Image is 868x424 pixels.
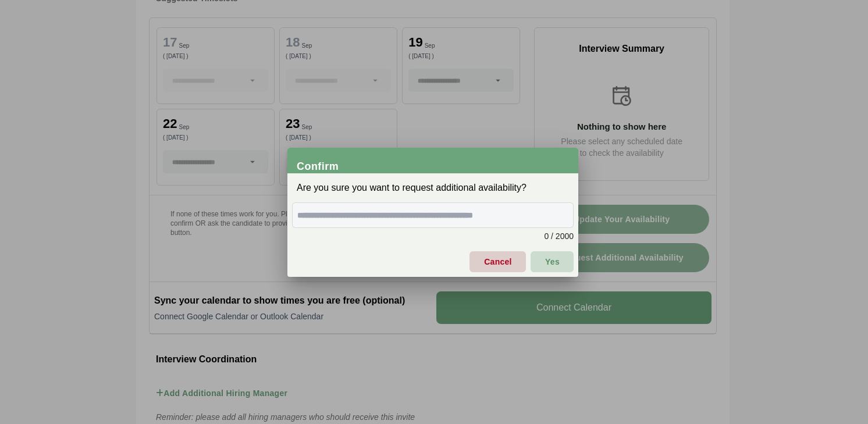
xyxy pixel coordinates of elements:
div: Are you sure you want to request additional availability? [287,173,578,202]
span: Cancel [483,250,512,274]
div: 0 / 2000 [292,230,574,242]
span: Yes [545,250,560,274]
button: Yes [531,251,574,272]
div: Confirm [297,161,578,172]
button: Cancel [469,251,526,272]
